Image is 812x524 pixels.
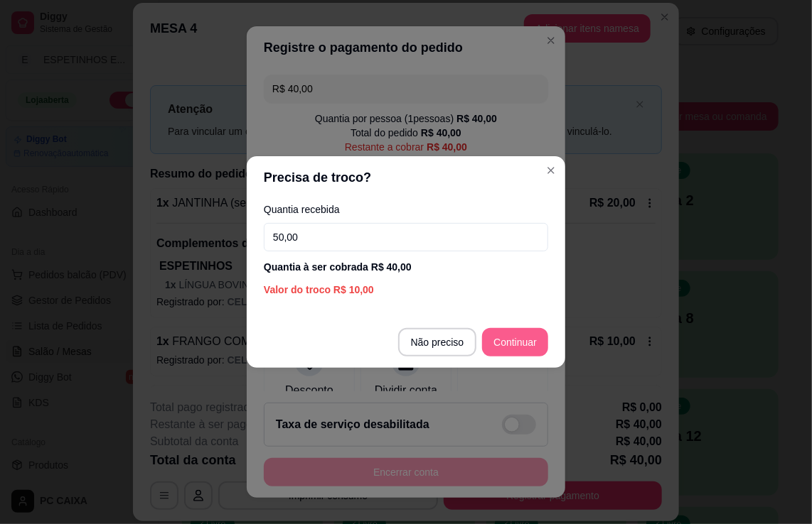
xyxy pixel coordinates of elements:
label: Quantia recebida [264,204,548,214]
button: Continuar [482,328,548,356]
button: Close [540,159,562,182]
div: Valor do troco R$ 10,00 [264,283,548,297]
div: Quantia à ser cobrada R$ 40,00 [264,260,548,274]
header: Precisa de troco? [247,156,565,199]
button: Não preciso [398,328,477,356]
